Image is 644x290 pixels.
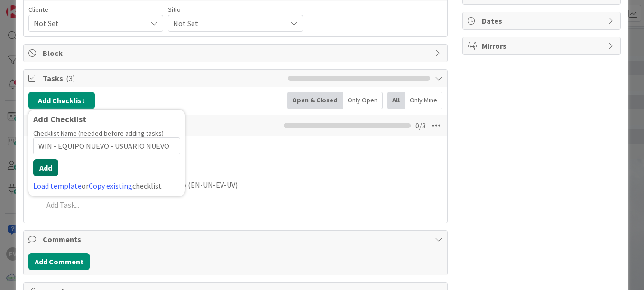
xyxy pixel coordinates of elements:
div: Only Mine [405,92,442,109]
span: Comments [43,234,430,245]
span: Dates [482,15,603,27]
p: Hacerse Owner de la tarjeta [58,140,441,151]
span: 0 / 3 [415,120,426,131]
button: Add Checklist [28,92,95,109]
div: All [387,92,405,109]
span: Not Set [34,17,142,30]
button: Add [33,159,58,176]
div: Only Open [343,92,383,109]
span: Mirrors [482,40,603,52]
span: ( 3 ) [66,73,75,83]
span: Not Set [173,17,281,30]
a: Copy existing [89,181,132,190]
label: Checklist Name (needed before adding tasks) [33,129,164,137]
button: Add Comment [28,253,90,270]
div: Sitio [168,6,303,13]
div: Open & Closed [287,92,343,109]
div: Cliente [28,6,163,13]
span: Tasks [43,72,283,84]
p: Importar plantilla checklist de cliente [58,160,441,171]
span: Block [43,47,430,59]
a: Load template [33,181,82,190]
div: Add Checklist [33,115,180,124]
p: Importar plantilla checklist según caso (EN-UN-EV-UV) [58,180,441,190]
div: or checklist [33,180,180,191]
